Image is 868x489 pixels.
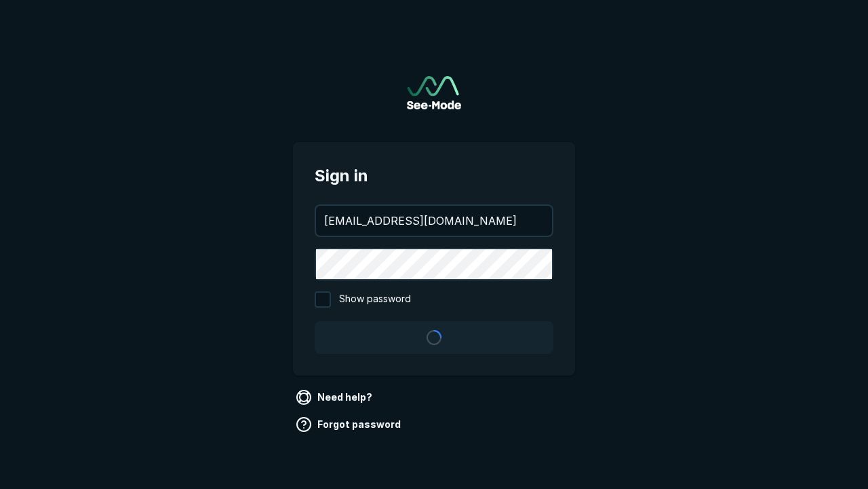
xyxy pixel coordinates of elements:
span: Sign in [315,164,553,188]
span: Show password [339,291,411,308]
a: Need help? [293,386,378,408]
a: Go to sign in [407,76,461,109]
img: See-Mode Logo [407,76,461,109]
a: Forgot password [293,414,406,435]
input: your@email.com [316,206,552,236]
